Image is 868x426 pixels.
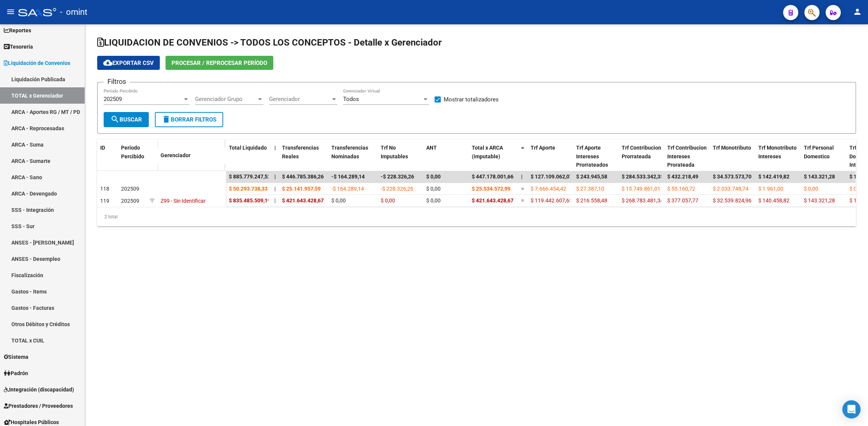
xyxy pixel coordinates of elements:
span: $ 119.442.607,65 [531,197,572,204]
span: -$ 164.289,14 [331,174,365,180]
span: ID [100,145,105,151]
datatable-header-cell: Total x ARCA (imputable) [469,140,518,173]
span: Liquidación de Convenios [4,59,70,67]
datatable-header-cell: Trf Contribucion Prorrateada [619,140,664,173]
span: Sistema [4,353,28,361]
span: Trf Contribucion Prorrateada [622,145,661,159]
datatable-header-cell: Trf No Imputables [378,140,423,173]
span: Tesorería [4,43,33,51]
mat-icon: cloud_download [103,58,112,67]
datatable-header-cell: Trf Contribucion Intereses Prorateada [664,140,710,173]
span: Integración (discapacidad) [4,385,74,394]
span: Total Liquidado [229,145,267,151]
span: $ 1.961,00 [758,186,783,192]
span: = [521,197,524,204]
span: | [274,174,276,180]
span: | [274,186,276,192]
datatable-header-cell: Trf Monotributo [710,140,755,173]
span: Gerenciador [161,152,191,158]
span: | [274,145,276,151]
mat-icon: person [853,7,862,16]
span: Trf Personal Domestico [804,145,834,159]
span: LIQUIDACION DE CONVENIOS -> TODOS LOS CONCEPTOS - Detalle x Gerenciador [97,37,442,48]
span: Procesar / Reprocesar período [172,60,267,66]
span: $ 25.141.957,59 [282,186,321,192]
mat-icon: search [110,115,120,124]
datatable-header-cell: = [518,140,528,173]
mat-icon: menu [6,7,15,16]
span: 202509 [104,96,122,103]
span: $ 432.218,49 [667,174,698,180]
datatable-header-cell: ANT [423,140,469,173]
span: $ 243.945,58 [576,174,607,180]
span: $ 284.533.342,35 [622,174,663,180]
span: $ 885.779.247,52 [229,174,271,180]
span: $ 55.160,72 [667,186,695,192]
span: Trf Aporte [531,145,555,151]
span: Buscar [110,116,142,123]
span: $ 835.485.509,19 [229,197,271,204]
span: Trf No Imputables [381,145,408,159]
span: | [274,197,276,204]
button: Buscar [104,112,149,127]
span: $ 0,00 [426,174,441,180]
span: Trf Contribucion Intereses Prorateada [667,145,707,168]
span: Todos [343,96,359,103]
datatable-header-cell: Trf Aporte [528,140,573,173]
span: $ 421.643.428,67 [282,197,324,204]
datatable-header-cell: ID [97,140,118,172]
span: Reportes [4,26,31,35]
span: Exportar CSV [103,60,154,66]
span: $ 421.643.428,67 [472,197,514,204]
span: $ 50.293.738,33 [229,186,268,192]
span: Trf Monotributo [713,145,751,151]
span: Borrar Filtros [162,116,216,123]
span: 202509 [121,186,139,192]
span: $ 143.321,28 [804,197,835,204]
button: Exportar CSV [97,56,160,70]
datatable-header-cell: Trf Personal Domestico [801,140,846,173]
span: Gerenciador Grupo [195,96,257,103]
span: Padrón [4,369,28,377]
span: $ 127.109.062,07 [531,174,572,180]
span: $ 27.387,10 [576,186,604,192]
span: - omint [60,4,87,21]
span: $ 377.057,77 [667,197,698,204]
span: $ 446.785.386,26 [282,174,324,180]
span: -$ 164.289,14 [331,186,364,192]
span: $ 142.419,82 [758,174,789,180]
datatable-header-cell: Transferencias Nominadas [328,140,378,173]
span: Total x ARCA (imputable) [472,145,503,159]
span: $ 0,00 [331,197,346,204]
span: $ 0,00 [426,197,441,204]
span: $ 0,00 [426,186,441,192]
datatable-header-cell: Gerenciador [158,147,226,164]
span: $ 447.178.001,66 [472,174,514,180]
span: Gerenciador [269,96,331,103]
span: $ 15.749.861,01 [622,186,660,192]
datatable-header-cell: Trf Monotributo Intereses [755,140,801,173]
span: $ 140.458,82 [758,197,789,204]
span: 202509 [121,198,139,204]
span: Z99 - Sin Identificar [161,198,206,204]
div: 2 total [97,207,856,226]
span: Transferencias Nominadas [331,145,368,159]
span: Prestadores / Proveedores [4,402,73,410]
mat-icon: delete [162,115,171,124]
div: Open Intercom Messenger [842,400,860,418]
button: Procesar / Reprocesar período [165,56,273,70]
span: ANT [426,145,437,151]
span: Mostrar totalizadores [444,95,499,104]
span: 119 [100,198,109,204]
datatable-header-cell: | [271,140,279,173]
span: Trf Monotributo Intereses [758,145,797,159]
span: $ 216.558,48 [576,197,607,204]
span: 118 [100,186,109,192]
span: = [521,186,524,192]
span: -$ 228.326,26 [381,186,413,192]
datatable-header-cell: Período Percibido [118,140,147,172]
datatable-header-cell: Trf Aporte Intereses Prorrateados [573,140,619,173]
span: | [521,174,523,180]
span: $ 7.666.454,42 [531,186,566,192]
span: $ 268.783.481,34 [622,197,663,204]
